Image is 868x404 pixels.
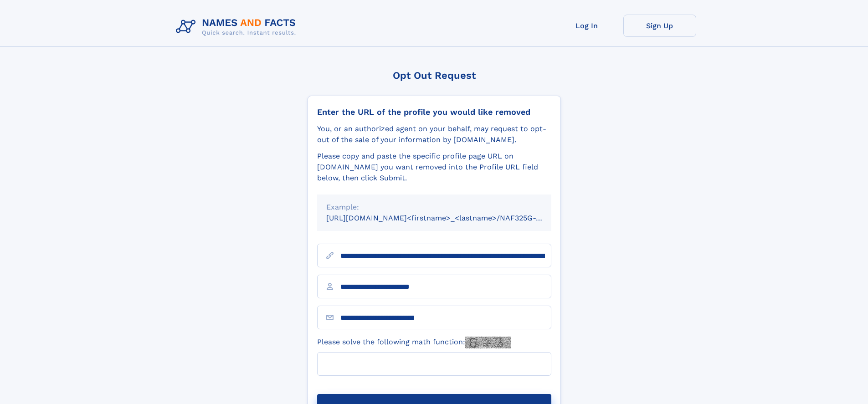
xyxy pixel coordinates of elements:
small: [URL][DOMAIN_NAME]<firstname>_<lastname>/NAF325G-xxxxxxxx [326,214,569,222]
a: Log In [550,15,623,37]
div: Please copy and paste the specific profile page URL on [DOMAIN_NAME] you want removed into the Pr... [317,151,551,184]
label: Please solve the following math function: [317,337,511,348]
div: You, or an authorized agent on your behalf, may request to opt-out of the sale of your informatio... [317,123,551,145]
a: Sign Up [623,15,696,37]
div: Opt Out Request [308,70,561,81]
div: Example: [326,202,542,213]
img: Logo Names and Facts [172,15,303,39]
div: Enter the URL of the profile you would like removed [317,107,551,117]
